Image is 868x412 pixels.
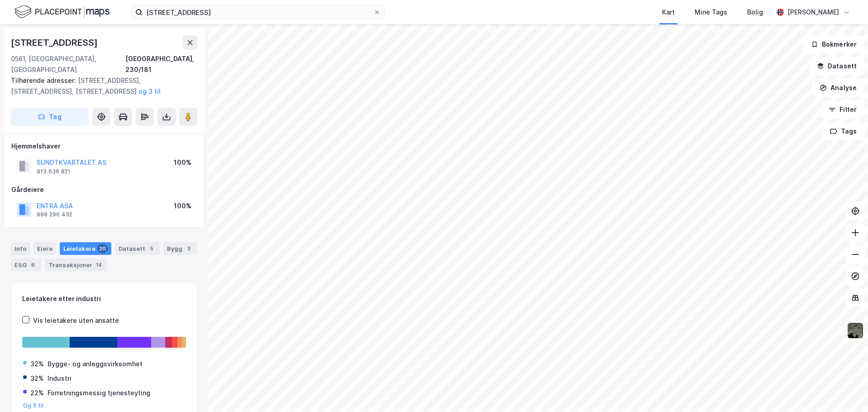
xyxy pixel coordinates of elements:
div: Info [11,242,30,255]
button: Tag [11,108,89,126]
div: Eiere [33,242,56,255]
iframe: Chat Widget [823,369,868,412]
div: [STREET_ADDRESS] [11,35,100,50]
div: 22% [30,388,44,398]
input: Søk på adresse, matrikkel, gårdeiere, leietakere eller personer [143,5,373,19]
div: Bygg [163,242,197,255]
button: Bokmerker [803,35,864,53]
div: [GEOGRAPHIC_DATA], 230/181 [125,53,197,75]
button: Filter [821,101,864,119]
div: [PERSON_NAME] [787,7,839,18]
div: Gårdeiere [11,184,197,195]
button: Datasett [809,57,864,75]
div: 14 [94,260,104,269]
div: 32% [30,359,44,369]
div: Forretningsmessig tjenesteyting [48,388,150,398]
div: 3 [184,244,193,253]
div: Bolig [747,7,763,18]
div: Datasett [115,242,160,255]
div: Mine Tags [695,7,727,18]
div: Leietakere etter industri [22,293,186,304]
div: Kart [662,7,675,18]
div: 0561, [GEOGRAPHIC_DATA], [GEOGRAPHIC_DATA] [11,53,125,75]
div: Bygge- og anleggsvirksomhet [48,359,143,369]
div: 999 296 432 [37,211,72,218]
button: Analyse [812,79,864,97]
span: Tilhørende adresser: [11,77,78,84]
img: logo.f888ab2527a4732fd821a326f86c7f29.svg [14,4,110,20]
div: Industri [48,373,72,384]
div: 100% [174,157,191,168]
div: Transaksjoner [45,259,107,271]
div: 100% [174,201,191,211]
button: Tags [822,122,864,140]
div: 20 [97,244,108,253]
div: Hjemmelshaver [11,141,197,152]
div: 32% [30,373,44,384]
div: 5 [147,244,156,253]
div: [STREET_ADDRESS], [STREET_ADDRESS], [STREET_ADDRESS] [11,75,190,97]
img: 9k= [847,322,864,339]
div: 6 [29,260,38,269]
div: Vis leietakere uten ansatte [33,315,119,326]
div: Leietakere [60,242,111,255]
button: Og 5 til [23,402,44,409]
div: ESG [11,259,41,271]
div: 913 636 821 [37,168,71,175]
